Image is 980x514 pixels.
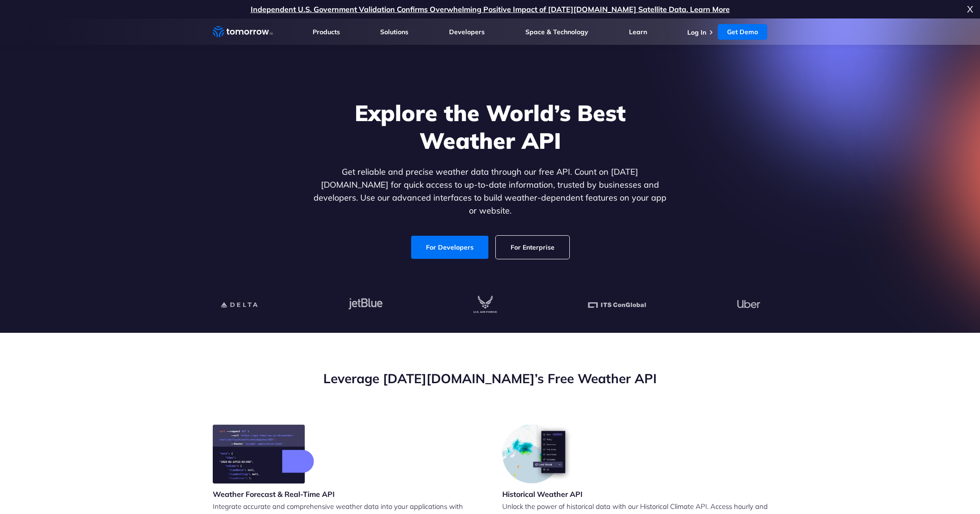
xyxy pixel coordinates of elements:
a: Get Demo [718,24,767,40]
a: Independent U.S. Government Validation Confirms Overwhelming Positive Impact of [DATE][DOMAIN_NAM... [251,5,730,14]
a: Solutions [380,28,408,36]
p: Get reliable and precise weather data through our free API. Count on [DATE][DOMAIN_NAME] for quic... [312,165,669,217]
a: For Enterprise [496,236,569,259]
h3: Weather Forecast & Real-Time API [213,489,335,499]
a: Products [313,28,340,36]
h2: Leverage [DATE][DOMAIN_NAME]’s Free Weather API [213,370,768,387]
h3: Historical Weather API [502,489,583,499]
a: Learn [629,28,647,36]
a: Home link [213,25,273,39]
h1: Explore the World’s Best Weather API [312,99,669,154]
a: Log In [687,28,706,37]
a: Space & Technology [525,28,588,36]
a: Developers [449,28,485,36]
a: For Developers [411,236,488,259]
